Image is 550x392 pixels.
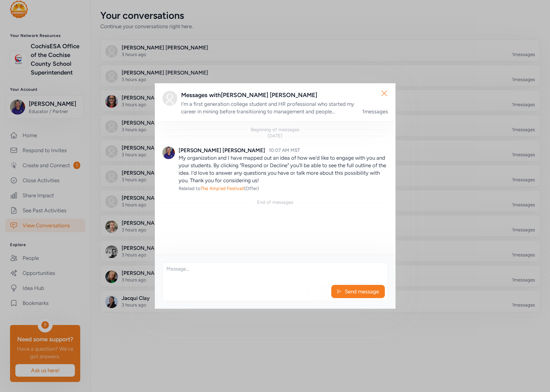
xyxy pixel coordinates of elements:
button: Send message [331,285,385,298]
p: My organization and I have mapped out an idea of how we'd like to engage with you and your studen... [179,154,388,184]
span: Related to (Offer) [179,186,259,191]
div: [PERSON_NAME] [PERSON_NAME] [179,147,265,154]
div: Messages with [PERSON_NAME] [PERSON_NAME] [181,91,388,100]
img: Avatar [162,147,175,159]
span: Send message [344,288,380,295]
div: I'm a first generation college student and HR professional who started my career in mining before... [181,100,355,115]
div: 1 messages [362,108,388,115]
span: The Amp'ed Festival! [201,186,244,191]
div: Beginning of messages [251,126,299,133]
span: 10:07 AM MST [269,147,300,153]
div: [DATE] [268,133,282,139]
img: Avatar [162,91,177,106]
div: End of messages [257,199,293,205]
